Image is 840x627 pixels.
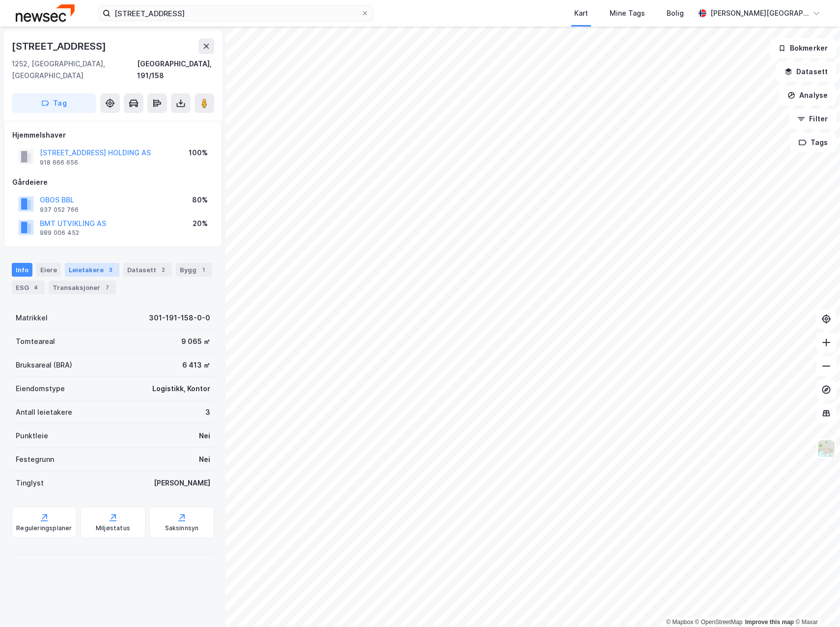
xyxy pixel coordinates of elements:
[181,336,210,347] div: 9 065 ㎡
[695,619,743,626] a: OpenStreetMap
[102,283,112,292] div: 7
[12,129,214,141] div: Hjemmelshaver
[610,7,645,19] div: Mine Tags
[791,580,840,627] div: Kontrollprogram for chat
[12,176,214,188] div: Gårdeiere
[106,265,115,275] div: 3
[667,7,684,19] div: Bolig
[666,619,693,626] a: Mapbox
[40,159,78,167] div: 918 666 656
[16,383,65,395] div: Eiendomstype
[16,312,48,324] div: Matrikkel
[198,265,208,275] div: 1
[12,263,32,277] div: Info
[182,359,210,371] div: 6 413 ㎡
[49,281,116,294] div: Transaksjoner
[65,263,119,277] div: Leietakere
[96,524,130,532] div: Miljøstatus
[199,454,210,465] div: Nei
[16,406,72,418] div: Antall leietakere
[205,406,210,418] div: 3
[137,58,214,82] div: [GEOGRAPHIC_DATA], 191/158
[36,263,61,277] div: Eiere
[817,439,836,458] img: Z
[710,7,809,19] div: [PERSON_NAME][GEOGRAPHIC_DATA]
[12,38,108,54] div: [STREET_ADDRESS]
[789,109,836,129] button: Filter
[189,147,208,159] div: 100%
[199,430,210,442] div: Nei
[165,524,199,532] div: Saksinnsyn
[31,283,41,292] div: 4
[745,619,794,626] a: Improve this map
[192,194,208,206] div: 80%
[779,85,836,105] button: Analyse
[111,6,361,21] input: Søk på adresse, matrikkel, gårdeiere, leietakere eller personer
[16,359,72,371] div: Bruksareal (BRA)
[790,133,836,152] button: Tags
[40,206,79,214] div: 937 052 766
[158,265,168,275] div: 2
[776,62,836,82] button: Datasett
[16,430,48,442] div: Punktleie
[16,4,75,22] img: newsec-logo.f6e21ccffca1b3a03d2d.png
[176,263,212,277] div: Bygg
[152,383,210,395] div: Logistikk, Kontor
[16,454,54,465] div: Festegrunn
[12,281,45,294] div: ESG
[12,58,137,82] div: 1252, [GEOGRAPHIC_DATA], [GEOGRAPHIC_DATA]
[574,7,588,19] div: Kart
[16,477,44,489] div: Tinglyst
[770,38,836,58] button: Bokmerker
[16,524,72,532] div: Reguleringsplaner
[149,312,210,324] div: 301-191-158-0-0
[791,580,840,627] iframe: Chat Widget
[193,218,208,229] div: 20%
[12,93,96,113] button: Tag
[40,229,79,237] div: 989 006 452
[123,263,172,277] div: Datasett
[154,477,210,489] div: [PERSON_NAME]
[16,336,55,347] div: Tomteareal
